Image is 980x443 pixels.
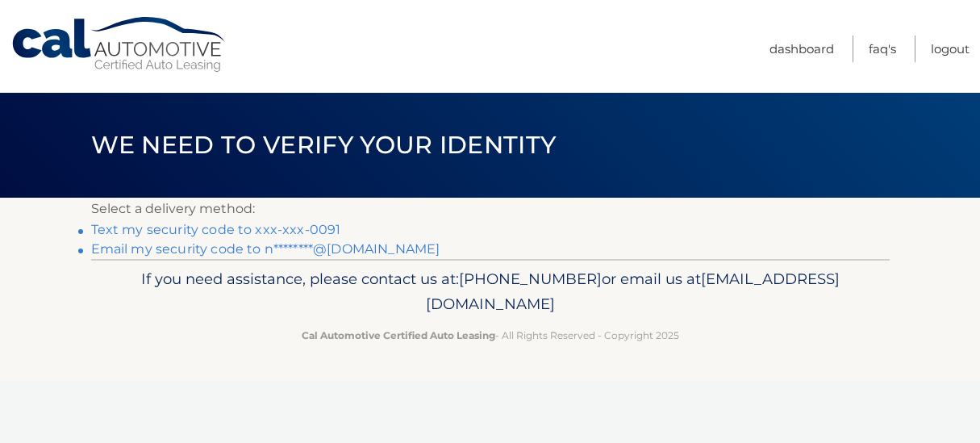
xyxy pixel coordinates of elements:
[102,327,879,344] p: - All Rights Reserved - Copyright 2025
[769,36,834,62] a: Dashboard
[91,130,557,160] span: We need to verify your identity
[302,329,495,341] strong: Cal Automotive Certified Auto Leasing
[459,270,602,288] span: [PHONE_NUMBER]
[91,198,890,220] p: Select a delivery method:
[91,241,440,257] a: Email my security code to n********@[DOMAIN_NAME]
[869,36,896,62] a: FAQ's
[931,36,970,62] a: Logout
[10,16,228,73] a: Cal Automotive
[91,222,341,237] a: Text my security code to xxx-xxx-0091
[102,266,879,318] p: If you need assistance, please contact us at: or email us at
